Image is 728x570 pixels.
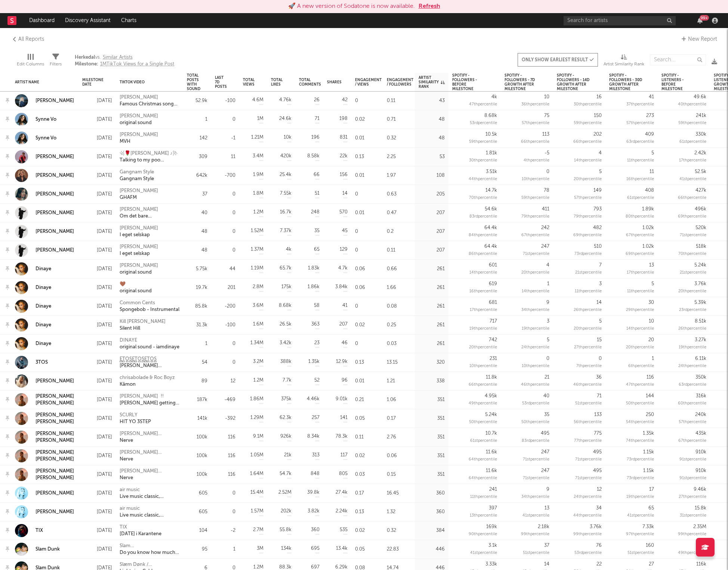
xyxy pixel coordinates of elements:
div: Filters [50,60,62,69]
div: 16 th percentile [626,176,654,183]
div: [DATE] [82,152,112,161]
div: [PERSON_NAME] [36,154,74,160]
div: 0.71 [383,110,415,129]
b: Milestone: [75,62,98,67]
div: 48 [439,116,445,123]
div: Spongebob - Instrumental [120,306,179,313]
div: 57 th percentile [522,120,549,127]
div: 42 [342,96,348,104]
div: Dinaye [36,284,51,291]
div: 4 [599,150,602,157]
div: 2.25 [383,148,415,166]
a: chrisabolade & Roc BoyzKåmon [120,375,175,388]
div: 8.58k [307,152,320,160]
input: Search... [650,54,706,65]
a: [PERSON_NAME]I eget selskap [120,244,158,257]
div: 10k [284,134,291,141]
a: [PERSON_NAME] [36,509,74,515]
div: [PERSON_NAME] [PERSON_NAME] [36,449,75,463]
div: Total Posts with Sound [187,73,200,91]
a: Dinaye [15,262,51,275]
div: original sound [120,269,158,276]
div: [DATE] [82,171,112,180]
a: [PERSON_NAME] [15,169,74,182]
div: 198 [339,115,348,123]
div: ꧁🌹[PERSON_NAME] ♪꧂ [120,150,179,157]
div: 1 [205,116,207,123]
a: [PERSON_NAME] [36,191,74,198]
div: [PERSON_NAME] [PERSON_NAME] [36,393,75,407]
a: Dinaye [15,300,51,313]
div: [PERSON_NAME] Supertramp [120,363,179,369]
div: 3.4M [253,152,263,160]
a: [PERSON_NAME] [PERSON_NAME] [36,468,75,481]
div: I eget selskap [120,250,158,257]
div: 66 [314,171,320,179]
div: 48 [439,135,445,142]
div: 831 [340,134,348,141]
div: Engagement / Views [355,78,382,87]
div: 22k [340,152,348,160]
a: Dinaye [36,266,51,272]
a: Dashboard [24,13,60,28]
a: [PERSON_NAME]MVH [120,132,158,145]
a: [PERSON_NAME] [PERSON_NAME] [15,468,75,481]
div: 0 [351,92,383,110]
div: 10 th percentile [522,176,549,183]
a: Slam Dunk/[PERSON_NAME]Do you know how much this cost in [GEOGRAPHIC_DATA] [120,543,179,556]
div: [PERSON_NAME] [120,244,158,250]
div: [PERSON_NAME] [36,98,74,104]
span: 1M TikTok Views for a Single Post [100,62,174,67]
div: Kill [PERSON_NAME] [120,318,166,325]
div: 14.7k [485,187,497,194]
div: 420k [280,152,291,160]
div: 0.11 [383,92,415,110]
div: 4.6M [252,96,263,104]
a: [PERSON_NAME] [36,172,74,179]
div: 0.32 [383,129,415,148]
div: 53 [439,153,445,161]
a: Dinaye [36,303,51,310]
div: 🤎 [120,281,152,288]
div: Om det bare [PERSON_NAME] å elske deg [120,213,179,220]
div: -5 [545,150,549,157]
div: Dinaye [36,322,51,329]
div: Filters [50,47,62,76]
div: chrisabolade & Roc Boyz [120,375,175,381]
a: Dinaye [15,337,51,350]
div: 61 st percentile [679,138,706,146]
a: [PERSON_NAME] [36,490,74,497]
a: [PERSON_NAME] [36,247,74,254]
a: [PERSON_NAME] [36,378,74,385]
div: Last 7D Posts [215,76,227,89]
div: 24.6k [279,115,291,123]
div: [DATE] [82,96,112,105]
a: [PERSON_NAME]I eget selskap [120,225,158,238]
div: 0.63 [383,185,415,204]
div: TIX [36,527,43,534]
div: 37 th percentile [626,101,654,108]
div: Artist Similarity Rank [604,60,644,69]
a: [PERSON_NAME] [15,206,74,219]
a: Dinaye [15,281,51,294]
div: 26 [314,96,320,104]
div: Kåmon [120,381,175,388]
div: Shares [327,80,342,84]
div: Common Cents [120,300,179,306]
div: -700 [225,172,235,179]
div: [PERSON_NAME] [PERSON_NAME] [36,431,75,444]
div: 3.51k [486,168,497,176]
div: 4k [491,93,497,101]
div: 149 [593,187,602,194]
span: vs. [75,54,174,61]
a: [PERSON_NAME] [PERSON_NAME] [36,412,75,425]
div: 16 [596,93,602,101]
div: Artist Name [15,80,64,84]
div: Spotify - Followers - 7D Growth after Milestone [505,73,538,91]
div: [PERSON_NAME] [120,188,158,194]
div: 10.5k [485,131,497,138]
